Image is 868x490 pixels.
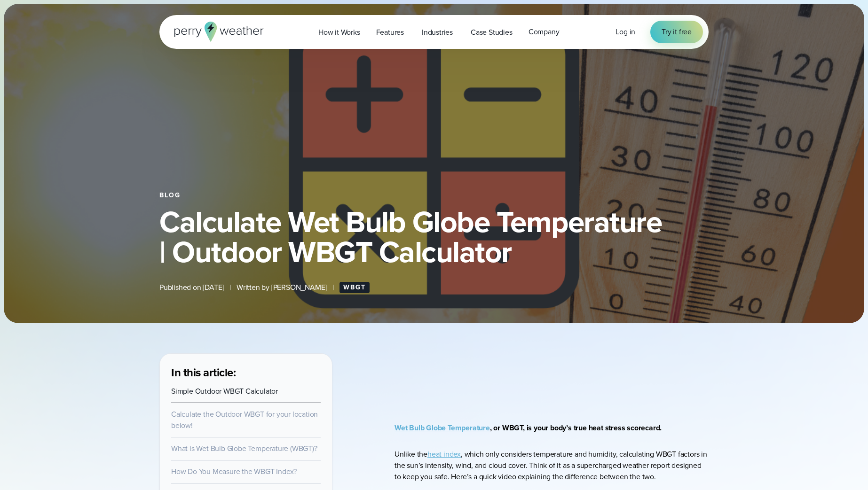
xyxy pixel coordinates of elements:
span: Case Studies [471,27,513,38]
a: heat index [427,449,461,459]
span: How it Works [318,27,360,38]
a: Wet Bulb Globe Temperature [395,422,490,433]
a: What is Wet Bulb Globe Temperature (WBGT)? [171,443,317,454]
p: Unlike the , which only considers temperature and humidity, calculating WBGT factors in the sun’s... [395,449,709,482]
a: Log in [615,26,635,38]
a: How it Works [310,23,368,42]
span: Industries [422,27,453,38]
a: Case Studies [463,23,521,42]
a: WBGT [339,282,370,293]
a: How Do You Measure the WBGT Index? [171,466,297,477]
a: Simple Outdoor WBGT Calculator [171,386,278,397]
span: Try it free [662,26,692,38]
span: Company [529,26,560,38]
span: | [229,282,231,293]
h3: In this article: [171,365,321,380]
iframe: WBGT Explained: Listen as we break down all you need to know about WBGT Video [422,353,681,392]
div: Blog [159,192,709,199]
span: Log in [615,26,635,37]
span: Published on [DATE] [159,282,224,293]
strong: , or WBGT, is your body’s true heat stress scorecard. [395,422,662,433]
span: | [332,282,334,293]
a: Try it free [650,21,703,43]
span: Written by [PERSON_NAME] [237,282,327,293]
span: Features [376,27,404,38]
h1: Calculate Wet Bulb Globe Temperature | Outdoor WBGT Calculator [159,207,709,267]
a: Calculate the Outdoor WBGT for your location below! [171,409,318,431]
